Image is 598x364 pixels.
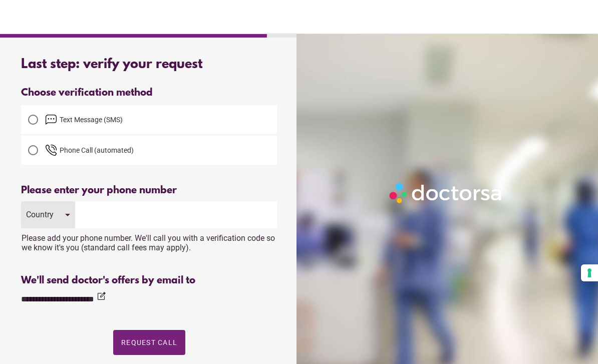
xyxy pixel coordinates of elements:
[45,144,57,156] img: phone
[21,275,277,286] div: We'll send doctor's offers by email to
[21,87,277,99] div: Choose verification method
[60,146,134,154] span: Phone Call (automated)
[121,338,177,346] span: Request Call
[113,330,185,355] button: Request Call
[96,291,106,301] i: edit_square
[581,264,598,281] button: Your consent preferences for tracking technologies
[386,180,506,206] img: Logo-Doctorsa-trans-White-partial-flat.png
[26,210,55,219] div: Country
[21,57,277,72] div: Last step: verify your request
[21,228,277,252] div: Please add your phone number. We'll call you with a verification code so we know it's you (standa...
[21,185,277,196] div: Please enter your phone number
[45,114,57,126] img: email
[60,116,123,124] span: Text Message (SMS)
